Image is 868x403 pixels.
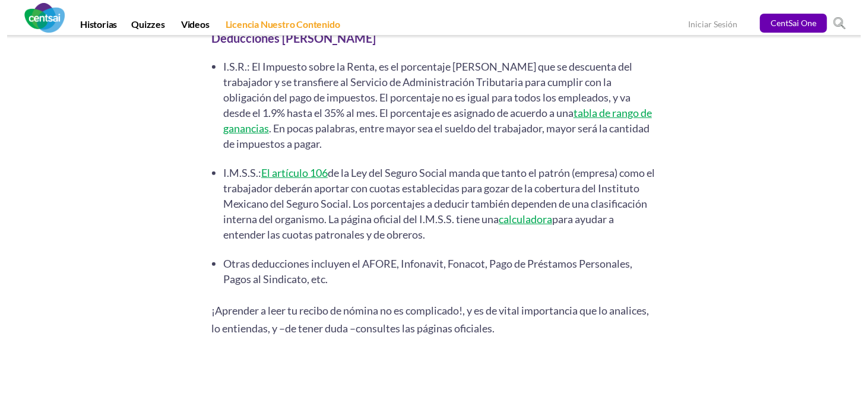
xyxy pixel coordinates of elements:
a: calculadora [499,212,552,226]
li: I.M.S.S.: de la Ley del Seguro Social manda que tanto el patrón (empresa) como el trabajador debe... [223,165,657,242]
p: ¡Aprender a leer tu recibo de nómina no es complicado!, y es de vital importancia que lo analices... [211,302,657,337]
a: El artículo 106 [261,166,328,179]
a: Licencia Nuestro Contenido [218,18,347,35]
a: CentSai One [760,14,827,33]
a: Quizzes [124,18,172,35]
li: Otras deducciones incluyen el AFORE, Infonavit, Fonacot, Pago de Préstamos Personales, Pagos al S... [223,256,657,287]
img: CentSai [24,3,65,33]
li: I.S.R.: El Impuesto sobre la Renta, es el porcentaje [PERSON_NAME] que se descuenta del trabajado... [223,59,657,151]
a: Videos [174,18,217,35]
a: Historias [73,18,124,35]
a: Iniciar Sesión [688,19,737,31]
